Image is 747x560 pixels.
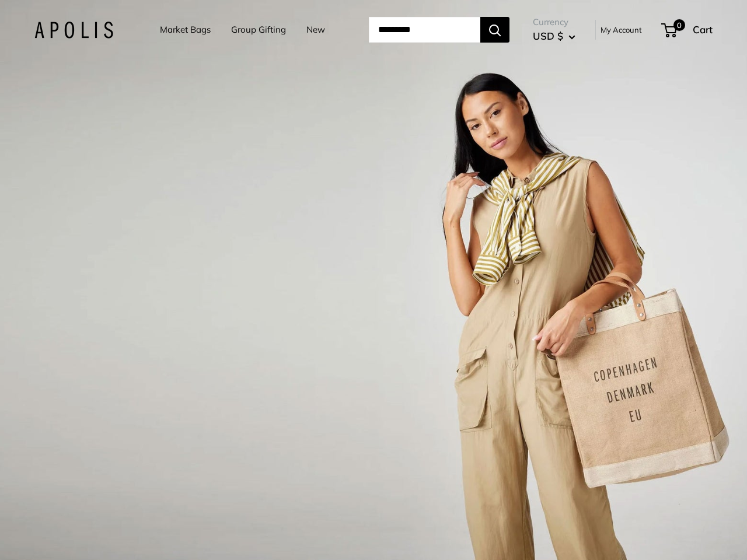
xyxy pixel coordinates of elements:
[306,22,325,38] a: New
[601,23,642,37] a: My Account
[662,20,713,39] a: 0 Cart
[673,19,685,31] span: 0
[480,17,509,43] button: Search
[369,17,480,43] input: Search...
[693,23,713,36] span: Cart
[34,22,113,38] img: Apolis
[533,30,563,42] span: USD $
[533,27,575,45] button: USD $
[160,22,211,38] a: Market Bags
[533,14,575,30] span: Currency
[231,22,286,38] a: Group Gifting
